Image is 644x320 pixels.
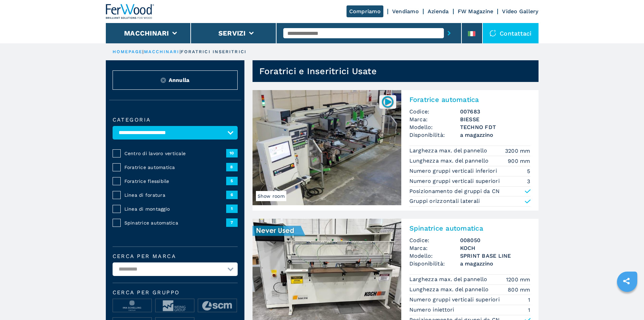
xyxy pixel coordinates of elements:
img: 007683 [381,95,394,108]
em: 3 [527,177,530,185]
h3: 008050 [460,236,530,244]
h3: TECHNO FDT [460,123,530,131]
span: 7 [226,218,238,227]
em: 1 [528,306,530,314]
iframe: Chat [615,290,639,315]
span: a magazzino [460,131,530,139]
button: Macchinari [124,29,169,37]
button: submit-button [444,25,454,41]
p: Numero gruppi verticali superiori [409,296,502,303]
span: Foratrice flessibile [124,178,226,185]
span: Linea di foratura [124,192,226,198]
img: Foratrice automatica BIESSE TECHNO FDT [253,90,401,205]
span: Spinatrice automatica [124,219,226,226]
span: Annulla [169,76,190,84]
a: Video Gallery [502,8,538,15]
span: Marca: [409,244,460,252]
a: FW Magazine [458,8,494,15]
h2: Foratrice automatica [409,95,530,104]
em: 1200 mm [506,276,530,283]
span: | [142,49,144,54]
img: Reset [161,78,166,83]
label: Categoria [113,117,238,123]
p: Larghezza max. del pannello [409,147,489,154]
span: 5 [226,177,238,185]
span: a magazzino [460,260,530,268]
div: Contattaci [483,23,539,43]
span: Disponibilità: [409,131,460,139]
span: | [180,49,181,54]
p: Numero gruppi verticali superiori [409,177,502,185]
span: 1 [226,205,238,213]
span: Modello: [409,123,460,131]
a: macchinari [144,49,180,54]
span: 10 [226,149,238,157]
span: Cerca per Gruppo [113,290,238,295]
h1: Foratrici e Inseritrici Usate [259,66,377,77]
button: ResetAnnulla [113,70,238,90]
p: foratrici inseritrici [181,49,246,55]
img: image [156,299,194,313]
em: 900 mm [508,157,530,165]
img: Ferwood [106,4,154,19]
a: sharethis [618,273,635,290]
em: 1 [528,296,530,304]
button: Servizi [218,29,246,37]
em: 5 [527,167,530,175]
span: Marca: [409,115,460,123]
span: Codice: [409,236,460,244]
span: 8 [226,163,238,171]
span: 6 [226,191,238,199]
em: 800 mm [508,286,530,294]
a: Azienda [428,8,449,15]
p: Lunghezza max. del pannello [409,286,491,293]
span: Foratrice automatica [124,164,226,171]
img: image [198,299,237,313]
span: Modello: [409,252,460,260]
h2: Spinatrice automatica [409,224,530,232]
span: Centro di lavoro verticale [124,150,226,157]
a: Foratrice automatica BIESSE TECHNO FDTShow room007683Foratrice automaticaCodice:007683Marca:BIESS... [253,90,539,211]
h3: 007683 [460,108,530,115]
h3: SPRINT BASE LINE [460,252,530,260]
span: Show room [256,191,286,201]
span: Codice: [409,108,460,115]
a: HOMEPAGE [113,49,143,54]
a: Compriamo [347,5,383,17]
p: Lunghezza max. del pannello [409,157,491,165]
a: Vendiamo [392,8,419,15]
img: Contattaci [490,30,496,37]
p: Numero gruppi verticali inferiori [409,167,499,175]
p: Gruppi orizzontali laterali [409,197,480,205]
span: Disponibilità: [409,260,460,268]
span: Linea di montaggio [124,206,226,212]
label: Cerca per marca [113,254,238,259]
h3: KOCH [460,244,530,252]
p: Posizionamento dei gruppi da CN [409,188,500,195]
img: image [113,299,151,313]
p: Numero iniettori [409,306,456,314]
p: Larghezza max. del pannello [409,276,489,283]
h3: BIESSE [460,115,530,123]
em: 3200 mm [505,147,530,155]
